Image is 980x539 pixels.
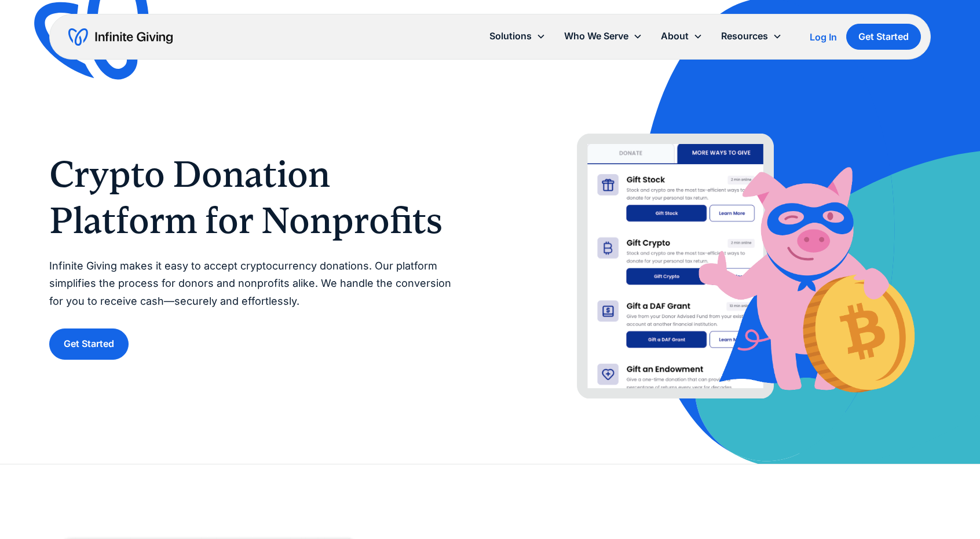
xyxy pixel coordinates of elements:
[49,328,129,359] a: Get Started
[721,28,768,44] div: Resources
[846,24,921,50] a: Get Started
[489,28,532,44] div: Solutions
[513,111,931,399] img: Accept bitcoin donations from supporters using Infinite Giving’s crypto donation platform.
[810,32,837,42] div: Log In
[49,257,467,311] p: Infinite Giving makes it easy to accept cryptocurrency donations. Our platform simplifies the pro...
[810,30,837,44] a: Log In
[564,28,628,44] div: Who We Serve
[661,28,689,44] div: About
[49,151,467,243] h1: Crypto Donation Platform for Nonprofits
